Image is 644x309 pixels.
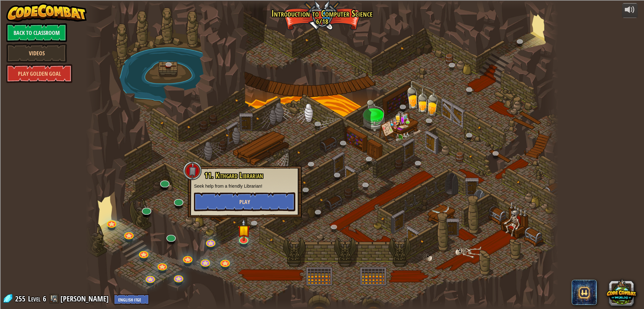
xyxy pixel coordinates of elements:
[6,23,67,42] a: Back to Classroom
[237,219,250,241] img: level-banner-started.png
[3,19,641,25] div: Delete
[3,14,641,19] div: Move To ...
[3,36,641,42] div: Rename
[204,170,263,181] span: 11. Kithgard Librarian
[239,198,250,206] span: Play
[194,183,295,189] p: Seek help from a friendly Librarian!
[3,31,641,36] div: Sign out
[3,8,641,14] div: Sort New > Old
[3,3,641,8] div: Sort A > Z
[3,42,641,48] div: Move To ...
[3,25,641,31] div: Options
[194,192,295,211] button: Play
[6,64,72,83] a: Play Golden Goal
[6,44,67,63] a: Videos
[6,3,87,22] img: CodeCombat - Learn how to code by playing a game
